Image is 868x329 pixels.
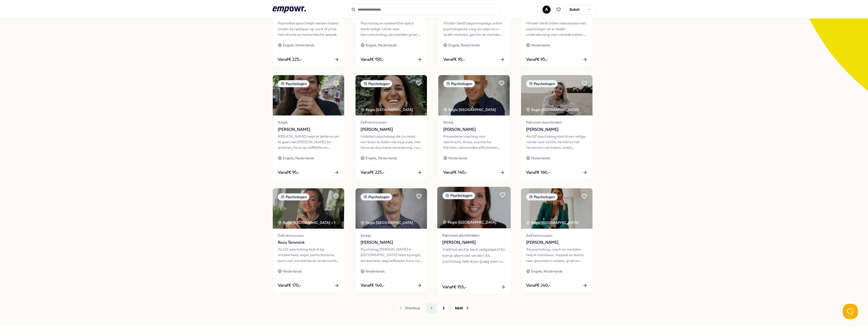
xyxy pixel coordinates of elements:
[361,20,422,37] div: Psycholoog en systeemtherapeut biedt veilige ruimte voor bewustwording, persoonlijke groei en men...
[361,134,422,151] div: Holistisch psycholoog die jou helpt een leven te leiden dat bij je past, met focus op duurzame ve...
[278,220,335,225] div: Regio [GEOGRAPHIC_DATA] + 1
[355,188,427,293] a: package imagePsychologenRegio [GEOGRAPHIC_DATA] Stress[PERSON_NAME]Psycholoog [PERSON_NAME] in [G...
[442,283,467,290] span: Vanaf € 155,-
[278,134,339,151] div: [PERSON_NAME] helpt je liefdevol om te gaan met [PERSON_NAME] en anderen, focus op zelfliefde en ...
[526,20,587,37] div: Mindler biedt online videosessies met psychologen en e-health ondersteuning voor mentale balans e...
[521,75,593,180] a: package imagePsychologenRegio [GEOGRAPHIC_DATA] Patronen doorbreken[PERSON_NAME]Als GZ-psycholoog...
[273,75,344,115] img: package image
[443,20,505,37] div: Mindler biedt laagdrempelige online psychologische zorg via video en e-health modules, gericht op...
[526,239,587,246] span: [PERSON_NAME]
[273,75,344,180] a: package imagePsychologenAngst[PERSON_NAME][PERSON_NAME] helpt je liefdevol om te gaan met [PERSON...
[361,126,422,133] span: [PERSON_NAME]
[278,282,301,289] span: Vanaf € 170,-
[443,126,505,133] span: [PERSON_NAME]
[283,42,314,48] span: Engels, Nederlands
[361,119,422,125] span: Zelfvertrouwen
[361,220,414,225] div: Regio [GEOGRAPHIC_DATA]
[526,126,587,133] span: [PERSON_NAME]
[443,56,465,63] span: Vanaf € 95,-
[361,193,392,200] div: Psychologen
[526,193,558,200] div: Psychologen
[273,188,344,293] a: package imagePsychologenRegio [GEOGRAPHIC_DATA] + 1ZelfvertrouwenRoos TemminkAls GZ-psycholoog he...
[361,247,422,263] div: Psycholoog [PERSON_NAME] in [GEOGRAPHIC_DATA] helpt bij angst, somberheid, laag zelfbeeld, burn-o...
[442,219,497,225] div: Regio [GEOGRAPHIC_DATA]
[278,233,339,238] span: Zelfvertrouwen
[448,155,467,161] span: Nederlands
[361,233,422,238] span: Stress
[526,134,587,151] div: Als GZ-psycholoog bied ik een veilige ruimte voor inzicht, herstel en het herwinnen van balans, z...
[355,75,427,180] a: package imagePsychologenRegio [GEOGRAPHIC_DATA] Zelfvertrouwen[PERSON_NAME]Holistisch psycholoog ...
[278,119,339,125] span: Angst
[278,239,339,246] span: Roos Temmink
[439,303,449,313] button: 2
[283,268,302,274] span: Nederlands
[361,169,385,176] span: Vanaf € 225,-
[451,303,472,313] button: Next
[526,80,558,87] div: Psychologen
[443,119,505,125] span: Stress
[442,232,505,238] span: Patronen doorbreken
[437,187,511,228] img: package image
[521,188,592,229] img: package image
[278,126,339,133] span: [PERSON_NAME]
[526,220,579,225] div: Regio [GEOGRAPHIC_DATA]
[443,107,497,112] div: Regio [GEOGRAPHIC_DATA]
[443,134,505,151] div: Preventieve coaching voor veerkracht, stress, psychische klachten, persoonlijke effectiviteit, ge...
[366,155,397,161] span: Engels, Nederlands
[521,188,593,293] a: package imagePsychologenRegio [GEOGRAPHIC_DATA] Zelfvertrouwen[PERSON_NAME]Als psycholoog, coach ...
[442,192,475,199] div: Psychologen
[531,268,562,274] span: Engels, Nederlands
[278,56,302,63] span: Vanaf € 225,-
[348,4,500,15] input: Search for products, categories or subcategories
[283,155,314,161] span: Engels, Nederlands
[531,155,550,161] span: Nederlands
[366,42,397,48] span: Engels, Nederlands
[361,80,392,87] div: Psychologen
[361,56,384,63] span: Vanaf € 150,-
[448,42,480,48] span: Engels, Nederlands
[278,247,339,263] div: Als GZ-psycholoog help ik bij onzekerheid, angst, perfectionisme, burn-out, werkstress en onverwe...
[442,239,505,246] span: [PERSON_NAME]
[438,75,510,115] img: package image
[278,20,339,37] div: Psychotherapeut helpt mensen balans vinden bij vastlopen op werk of privé met directe en humorist...
[526,107,579,112] div: Regio [GEOGRAPHIC_DATA]
[526,282,551,289] span: Vanaf € 240,-
[356,188,427,229] img: package image
[438,75,510,180] a: package imagePsychologenRegio [GEOGRAPHIC_DATA] Stress[PERSON_NAME]Preventieve coaching voor veer...
[843,304,858,319] iframe: Help Scout Beacon - Open
[443,169,467,176] span: Vanaf € 140,-
[526,56,548,63] span: Vanaf € 95,-
[278,80,309,87] div: Psychologen
[356,75,427,115] img: package image
[542,6,551,14] button: A
[443,80,475,87] div: Psychologen
[442,247,505,264] div: Voelt het alsof je bent vastgelopen? En kom je alleen niet verder? Als psycholoog help ik jou gra...
[526,233,587,238] span: Zelfvertrouwen
[361,282,385,289] span: Vanaf € 140,-
[526,169,550,176] span: Vanaf € 160,-
[521,75,592,115] img: package image
[526,119,587,125] span: Patronen doorbreken
[361,107,414,112] div: Regio [GEOGRAPHIC_DATA]
[361,239,422,246] span: [PERSON_NAME]
[278,193,309,200] div: Psychologen
[278,169,300,176] span: Vanaf € 95,-
[526,247,587,263] div: Als psycholoog, coach en mediator help ik individuen, koppels en teams naar gezondere relaties, g...
[531,42,550,48] span: Nederlands
[437,186,511,294] a: package imagePsychologenRegio [GEOGRAPHIC_DATA] Patronen doorbreken[PERSON_NAME]Voelt het alsof j...
[366,268,385,274] span: Nederlands
[273,188,344,229] img: package image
